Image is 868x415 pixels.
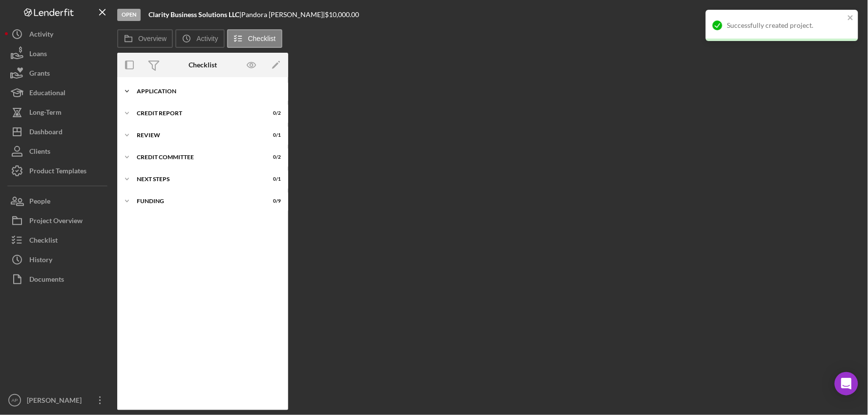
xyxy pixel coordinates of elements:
[248,35,276,42] label: Checklist
[29,270,64,291] div: Documents
[29,191,50,213] div: People
[117,29,173,48] button: Overview
[263,132,281,138] div: 0 / 1
[137,110,256,116] div: Credit report
[5,230,112,250] button: Checklist
[148,11,241,19] div: |
[847,14,854,23] button: close
[5,250,112,270] button: History
[12,398,18,403] text: AP
[5,83,112,103] button: Educational
[148,10,239,19] b: Clarity Business Solutions LLC
[29,44,47,66] div: Loans
[29,83,65,105] div: Educational
[29,230,58,252] div: Checklist
[196,35,218,42] label: Activity
[5,161,112,181] button: Product Templates
[835,372,858,395] div: Open Intercom Messenger
[137,132,256,138] div: Review
[189,61,217,69] div: Checklist
[263,154,281,160] div: 0 / 2
[29,103,62,124] div: Long-Term
[5,63,112,83] button: Grants
[137,88,276,94] div: Application
[29,250,52,272] div: History
[117,9,141,21] div: Open
[5,24,112,44] button: Activity
[5,270,112,289] button: Documents
[29,161,86,183] div: Product Templates
[137,198,256,204] div: Funding
[5,122,112,142] button: Dashboard
[29,142,50,164] div: Clients
[138,35,167,42] label: Overview
[263,198,281,204] div: 0 / 9
[263,176,281,182] div: 0 / 1
[137,176,256,182] div: Next Steps
[175,29,224,48] button: Activity
[727,21,845,29] div: Successfully created project.
[5,191,112,211] button: People
[137,154,256,160] div: Credit Committee
[29,211,83,233] div: Project Overview
[263,110,281,116] div: 0 / 2
[29,63,50,85] div: Grants
[325,11,362,19] div: $10,000.00
[5,44,112,63] button: Loans
[24,391,88,413] div: [PERSON_NAME]
[5,391,112,410] button: AP[PERSON_NAME]
[241,11,325,19] div: Pandora [PERSON_NAME] |
[5,211,112,230] button: Project Overview
[5,103,112,122] button: Long-Term
[29,24,53,46] div: Activity
[29,122,63,144] div: Dashboard
[5,142,112,161] button: Clients
[227,29,282,48] button: Checklist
